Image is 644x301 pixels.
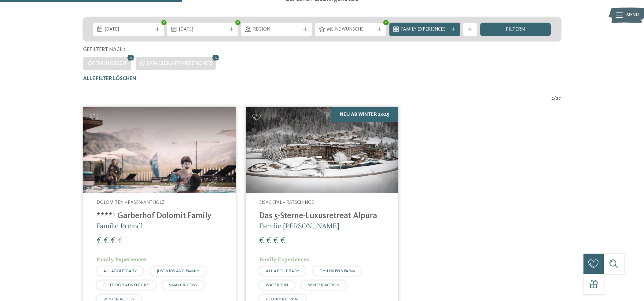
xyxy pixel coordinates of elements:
span: Dolomiten – Rasen-Antholz [97,200,165,205]
span: SMALL & COSY [169,283,197,287]
span: € [104,237,109,245]
span: Familie [PERSON_NAME] [259,222,339,230]
span: € [111,237,116,245]
img: Familienhotels gesucht? Hier findet ihr die besten! [246,107,398,193]
span: WATER FUN [266,283,288,287]
span: Alle Filter löschen [83,76,136,81]
span: ALL ABOUT BABY [266,269,299,273]
span: Gefiltert nach: [83,47,125,52]
h4: ****ˢ Garberhof Dolomit Family [97,211,222,221]
span: / [554,95,556,102]
span: Öffnungszeit [88,61,127,66]
span: € [259,237,264,245]
span: CHILDREN’S FARM [319,269,355,273]
img: Familienhotels gesucht? Hier findet ihr die besten! [83,107,236,193]
h4: Das 5-Sterne-Luxusretreat Alpura [259,211,385,221]
span: Familienappartements [146,61,212,66]
span: € [97,237,102,245]
span: Familie Preindl [97,222,143,230]
span: € [273,237,278,245]
span: Family Experiences [259,256,309,263]
span: [DATE] [179,26,226,33]
span: € [266,237,271,245]
span: filtern [506,27,525,32]
span: ALL ABOUT BABY [103,269,137,273]
span: OUTDOOR ADVENTURE [103,283,149,287]
span: Family Experiences [97,256,146,263]
span: Meine Wünsche [327,26,374,33]
span: Family Experiences [401,26,448,33]
span: € [118,237,123,245]
span: 27 [556,95,561,102]
span: Eisacktal – Ratschings [259,200,314,205]
span: € [280,237,285,245]
span: 2 [551,95,554,102]
span: JUST KIDS AND FAMILY [157,269,199,273]
span: WINTER ACTION [308,283,339,287]
span: [DATE] [105,26,152,33]
span: Region [253,26,300,33]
